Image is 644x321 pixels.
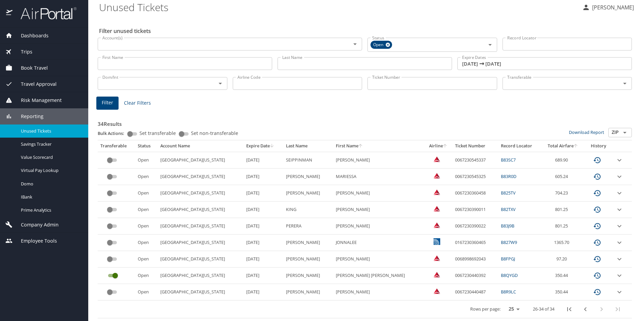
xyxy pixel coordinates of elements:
td: [GEOGRAPHIC_DATA][US_STATE] [158,251,244,267]
p: Rows per page: [470,307,501,311]
img: Delta Airlines [433,288,440,294]
img: Delta Airlines [433,172,440,179]
a: B83J9B [501,223,514,229]
td: 0067230440392 [452,267,498,284]
table: custom pagination table [98,140,632,318]
img: Delta Airlines [433,205,440,212]
a: B825TV [501,190,516,196]
td: [GEOGRAPHIC_DATA][US_STATE] [158,235,244,251]
a: B83R0D [501,173,516,179]
button: sort [358,144,363,148]
td: [GEOGRAPHIC_DATA][US_STATE] [158,169,244,185]
button: Open [350,39,360,49]
button: previous page [577,301,593,317]
span: Company Admin [12,221,59,228]
td: 801.25 [542,202,584,218]
td: [GEOGRAPHIC_DATA][US_STATE] [158,267,244,284]
button: expand row [615,239,623,247]
td: MARIESSA [333,169,424,185]
td: 801.25 [542,218,584,235]
th: Account Name [158,140,244,152]
td: 0167230360465 [452,235,498,251]
th: Ticket Number [452,140,498,152]
img: Delta Airlines [433,156,440,163]
td: [DATE] [244,152,283,168]
td: [GEOGRAPHIC_DATA][US_STATE] [158,218,244,235]
button: expand row [615,272,623,280]
button: sort [270,144,275,148]
td: SEIPPINMAN [283,152,333,168]
td: Open [135,169,158,185]
td: [PERSON_NAME] [283,235,333,251]
th: Total Airfare [542,140,584,152]
td: [PERSON_NAME] [283,251,333,267]
td: Open [135,185,158,202]
td: [PERSON_NAME] [333,185,424,202]
td: [PERSON_NAME] [333,251,424,267]
a: B827W9 [501,239,517,245]
button: expand row [615,222,623,230]
img: Delta Airlines [433,189,440,195]
button: sort [443,144,448,148]
td: [GEOGRAPHIC_DATA][US_STATE] [158,284,244,300]
th: Record Locator [498,140,542,152]
td: [DATE] [244,251,283,267]
td: [DATE] [244,218,283,235]
td: [PERSON_NAME] [283,169,333,185]
td: 704.23 [542,185,584,202]
span: Dashboards [12,32,49,39]
img: Delta Airlines [433,255,440,261]
div: Transferable [100,143,132,149]
span: Travel Approval [12,80,57,88]
span: Unused Tickets [21,128,80,134]
span: Savings Tracker [21,141,80,147]
button: Open [620,128,630,137]
td: 0067230440487 [452,284,498,300]
span: Risk Management [12,97,62,104]
span: Set transferable [139,131,176,136]
td: Open [135,251,158,267]
span: Open [371,41,387,48]
span: Book Travel [12,64,48,72]
td: 0067230390011 [452,202,498,218]
h3: 34 Results [98,116,632,128]
div: Open [371,41,392,49]
button: expand row [615,255,623,263]
span: Filter [102,99,113,107]
td: 0067230545337 [452,152,498,168]
td: [PERSON_NAME] [PERSON_NAME] [333,267,424,284]
td: [DATE] [244,284,283,300]
td: Open [135,202,158,218]
td: 689.90 [542,152,584,168]
p: 26-34 of 34 [533,307,554,311]
img: Delta Airlines [433,222,440,228]
span: Domo [21,181,80,187]
img: icon-airportal.png [6,7,13,20]
td: [PERSON_NAME] [283,267,333,284]
td: [PERSON_NAME] [333,284,424,300]
th: Status [135,140,158,152]
td: JONNALEE [333,235,424,251]
button: expand row [615,189,623,197]
td: 0067230360458 [452,185,498,202]
td: Open [135,218,158,235]
span: Employee Tools [12,237,57,245]
td: 0067230390022 [452,218,498,235]
button: [PERSON_NAME] [579,1,637,13]
button: Clear Filters [121,97,154,109]
span: IBank [21,194,80,200]
button: Open [620,79,630,88]
td: 350.44 [542,267,584,284]
td: 0067230545325 [452,169,498,185]
th: History [584,140,613,152]
td: [GEOGRAPHIC_DATA][US_STATE] [158,202,244,218]
td: [DATE] [244,169,283,185]
button: expand row [615,156,623,164]
th: Last Name [283,140,333,152]
td: PERERA [283,218,333,235]
td: 1365.70 [542,235,584,251]
td: [DATE] [244,235,283,251]
span: Virtual Pay Lookup [21,167,80,174]
td: [PERSON_NAME] [283,284,333,300]
td: Open [135,267,158,284]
